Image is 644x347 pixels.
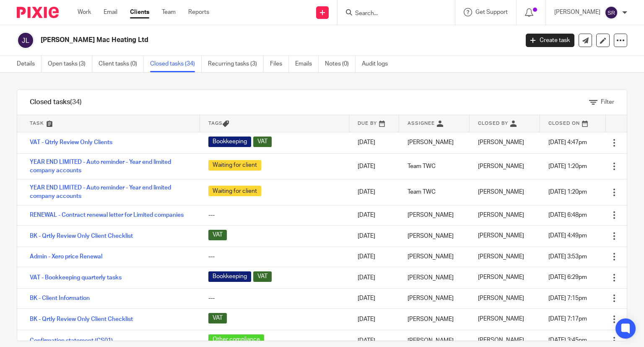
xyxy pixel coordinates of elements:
[30,233,133,239] a: BK - Qrtly Review Only Client Checklist
[399,179,470,205] td: Team TWC
[41,36,419,45] h2: [PERSON_NAME] Mac Heating Ltd
[548,338,587,344] span: [DATE] 3:45pm
[478,139,524,145] span: [PERSON_NAME]
[208,334,264,345] span: Other compliance
[548,254,587,260] span: [DATE] 3:53pm
[478,254,524,260] span: [PERSON_NAME]
[17,56,42,72] a: Details
[150,56,202,72] a: Closed tasks (34)
[30,254,102,260] a: Admin - Xero price Renewal
[162,8,176,16] a: Team
[208,271,251,282] span: Bookkeeping
[30,212,184,218] a: RENEWAL - Contract renewal letter for Limited companies
[30,159,171,173] a: YEAR END LIMITED - Auto reminder - Year end limited company accounts
[70,99,82,105] span: (34)
[478,338,524,344] span: [PERSON_NAME]
[478,233,524,239] span: [PERSON_NAME]
[200,115,349,132] th: Tags
[548,139,587,145] span: [DATE] 4:47pm
[354,10,430,18] input: Search
[349,205,399,225] td: [DATE]
[208,56,264,72] a: Recurring tasks (3)
[253,271,272,282] span: VAT
[188,8,209,16] a: Reports
[349,153,399,179] td: [DATE]
[30,139,112,145] a: VAT - Qtrly Review Only Clients
[526,34,574,47] a: Create task
[399,308,470,330] td: [PERSON_NAME]
[399,267,470,288] td: [PERSON_NAME]
[601,99,614,105] span: Filter
[30,185,171,199] a: YEAR END LIMITED - Auto reminder - Year end limited company accounts
[208,160,261,171] span: Waiting for client
[30,338,113,344] a: Confirmation statement (CS01)
[548,212,587,218] span: [DATE] 6:48pm
[548,316,587,322] span: [DATE] 7:17pm
[349,267,399,288] td: [DATE]
[208,230,227,240] span: VAT
[362,56,394,72] a: Audit logs
[78,8,91,16] a: Work
[208,313,227,323] span: VAT
[349,225,399,247] td: [DATE]
[548,233,587,239] span: [DATE] 4:49pm
[30,98,82,107] h1: Closed tasks
[208,211,341,219] div: ---
[399,153,470,179] td: Team TWC
[253,137,272,147] span: VAT
[399,225,470,247] td: [PERSON_NAME]
[208,294,341,302] div: ---
[99,56,144,72] a: Client tasks (0)
[399,132,470,153] td: [PERSON_NAME]
[548,163,587,169] span: [DATE] 1:20pm
[478,212,524,218] span: [PERSON_NAME]
[548,189,587,195] span: [DATE] 1:20pm
[399,205,470,225] td: [PERSON_NAME]
[208,186,261,196] span: Waiting for client
[478,316,524,322] span: [PERSON_NAME]
[399,247,470,267] td: [PERSON_NAME]
[475,9,508,15] span: Get Support
[349,132,399,153] td: [DATE]
[478,275,524,281] span: [PERSON_NAME]
[349,179,399,205] td: [DATE]
[548,275,587,281] span: [DATE] 6:29pm
[270,56,289,72] a: Files
[605,6,618,19] img: svg%3E
[30,316,133,322] a: BK - Qrtly Review Only Client Checklist
[104,8,117,16] a: Email
[349,308,399,330] td: [DATE]
[399,288,470,308] td: [PERSON_NAME]
[548,295,587,301] span: [DATE] 7:15pm
[208,252,341,261] div: ---
[17,32,34,49] img: svg%3E
[295,56,319,72] a: Emails
[478,189,524,195] span: [PERSON_NAME]
[554,8,600,16] p: [PERSON_NAME]
[48,56,92,72] a: Open tasks (3)
[478,295,524,301] span: [PERSON_NAME]
[208,137,251,147] span: Bookkeeping
[30,275,122,281] a: VAT - Bookkeeping quarterly tasks
[349,288,399,308] td: [DATE]
[17,7,59,18] img: Pixie
[30,295,90,301] a: BK - Client Information
[130,8,149,16] a: Clients
[349,247,399,267] td: [DATE]
[478,163,524,169] span: [PERSON_NAME]
[325,56,356,72] a: Notes (0)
